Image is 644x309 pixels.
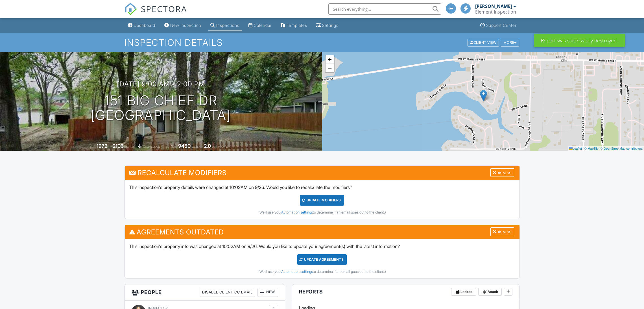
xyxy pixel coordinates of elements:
[322,23,339,28] div: Settings
[328,56,331,63] span: +
[208,20,242,31] a: Inspections
[254,23,272,28] div: Calendar
[478,20,519,31] a: Support Center
[601,147,643,150] a: © OpenStreetMap contributors
[125,284,285,301] h3: People
[141,3,187,15] span: SPECTORA
[89,144,96,149] span: Built
[216,23,239,28] div: Inspections
[125,144,132,149] span: sq. ft.
[468,39,499,46] div: Client View
[134,23,155,28] div: Dashboard
[178,143,191,149] div: 9450
[125,180,519,219] div: This inspection's property details were changed at 10:02AM on 9/26. Would you like to recalculate...
[113,143,124,149] div: 2106
[125,239,519,278] div: This inspection's property info was changed at 10:02AM on 9/26. Would you like to update your agr...
[170,23,201,28] div: New Inspection
[191,144,198,149] span: sq.ft.
[326,64,334,72] a: Zoom out
[583,147,584,150] span: |
[569,147,582,150] a: Leaflet
[200,288,255,297] div: Disable Client CC Email
[486,23,516,28] div: Support Center
[534,34,625,47] div: Report was successfully destroyed.
[300,195,344,206] div: UPDATE Modifiers
[475,3,512,9] div: [PERSON_NAME]
[126,20,158,31] a: Dashboard
[287,23,307,28] div: Templates
[278,20,309,31] a: Templates
[490,168,514,177] div: Dismiss
[328,3,441,15] input: Search everything...
[125,3,137,15] img: The Best Home Inspection Software - Spectora
[143,144,160,149] span: crawlspace
[584,147,600,150] a: © MapTiler
[326,55,334,64] a: Zoom in
[91,93,231,123] h1: 151 Big Chief Dr [GEOGRAPHIC_DATA]
[125,166,519,180] h3: Recalculate Modifiers
[297,254,347,265] div: Update Agreements
[490,227,514,236] div: Dismiss
[212,144,228,149] span: bathrooms
[129,269,515,274] div: (We'll use your to determine if an email goes out to the client.)
[125,38,520,47] h1: Inspection Details
[501,39,519,46] div: More
[165,144,177,149] span: Lot Size
[97,143,107,149] div: 1972
[314,20,341,31] a: Settings
[257,288,278,297] div: New
[162,20,204,31] a: New Inspection
[204,143,211,149] div: 2.0
[125,225,519,239] h3: Agreements Outdated
[328,64,331,71] span: −
[480,90,487,101] img: Marker
[475,9,516,15] div: Element Inspection
[129,210,515,215] div: (We'll use your to determine if an email goes out to the client.)
[281,269,313,274] a: Automation settings
[125,8,187,19] a: SPECTORA
[281,210,313,214] a: Automation settings
[117,80,205,88] h3: [DATE] 9:00 am - 2:00 pm
[467,40,500,44] a: Client View
[246,20,274,31] a: Calendar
